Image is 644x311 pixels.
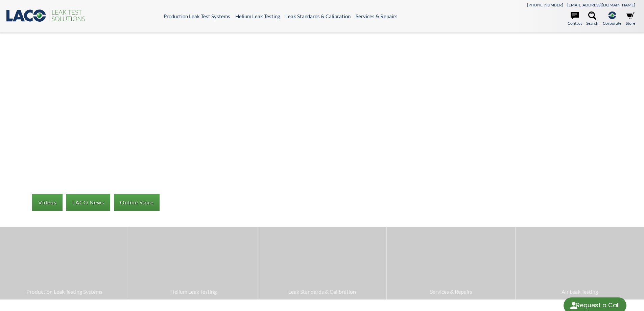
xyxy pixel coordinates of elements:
[164,13,230,19] a: Production Leak Test Systems
[66,194,110,211] a: LACO News
[568,300,579,311] img: round button
[235,13,280,19] a: Helium Leak Testing
[527,2,563,7] a: [PHONE_NUMBER]
[129,227,258,299] a: Helium Leak Testing
[133,287,254,296] span: Helium Leak Testing
[390,287,512,296] span: Services & Repairs
[603,20,621,26] span: Corporate
[261,287,383,296] span: Leak Standards & Calibration
[568,12,582,26] a: Contact
[3,287,125,296] span: Production Leak Testing Systems
[626,12,635,26] a: Store
[285,13,351,19] a: Leak Standards & Calibration
[32,194,63,211] a: Videos
[387,227,515,299] a: Services & Repairs
[516,227,644,299] a: Air Leak Testing
[567,2,635,7] a: [EMAIL_ADDRESS][DOMAIN_NAME]
[519,287,641,296] span: Air Leak Testing
[356,13,398,19] a: Services & Repairs
[258,227,386,299] a: Leak Standards & Calibration
[114,194,160,211] a: Online Store
[586,12,598,26] a: Search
